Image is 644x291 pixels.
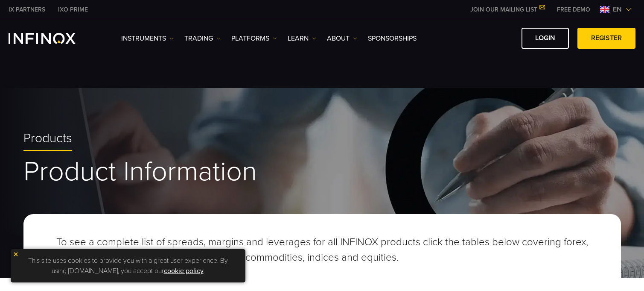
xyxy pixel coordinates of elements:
[23,131,72,147] span: Products
[551,5,597,14] a: INFINOX MENU
[164,267,204,275] a: cookie policy
[368,33,417,44] a: SPONSORSHIPS
[464,6,551,13] a: JOIN OUR MAILING LIST
[52,5,94,14] a: INFINOX
[609,4,625,15] span: en
[44,235,600,265] p: To see a complete list of spreads, margins and leverages for all INFINOX products click the table...
[522,28,569,49] a: LOGIN
[9,33,96,44] a: INFINOX Logo
[577,28,635,49] a: REGISTER
[2,5,52,14] a: INFINOX
[23,157,621,186] h1: Product Information
[13,251,19,257] img: yellow close icon
[327,33,357,44] a: ABOUT
[121,33,174,44] a: Instruments
[184,33,221,44] a: TRADING
[15,253,241,278] p: This site uses cookies to provide you with a great user experience. By using [DOMAIN_NAME], you a...
[288,33,316,44] a: Learn
[231,33,277,44] a: PLATFORMS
